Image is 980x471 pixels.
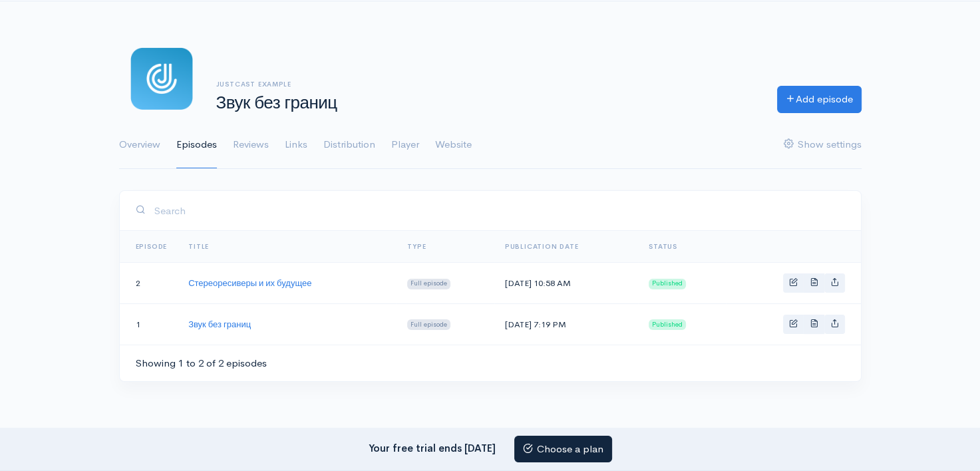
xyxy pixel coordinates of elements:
td: 2 [120,263,178,304]
span: Full episode [407,319,450,330]
a: Show settings [784,121,862,169]
a: Publication date [505,242,579,251]
span: Full episode [407,279,450,289]
a: Website [435,121,472,169]
a: Choose a plan [514,436,612,463]
span: Published [649,279,686,289]
td: [DATE] 10:58 AM [494,263,638,304]
a: Add episode [777,86,862,113]
a: Звук без границ [188,319,251,330]
h6: JustCast example [216,80,761,88]
a: Episode [136,242,168,251]
a: Player [391,121,419,169]
strong: Your free trial ends [DATE] [369,441,496,454]
span: Published [649,319,686,330]
a: Links [285,121,307,169]
a: Type [407,242,426,251]
a: Overview [119,121,160,169]
div: Basic example [783,273,845,293]
div: Showing 1 to 2 of 2 episodes [136,356,267,371]
a: Episodes [176,121,217,169]
td: [DATE] 7:19 PM [494,303,638,344]
input: Search [154,197,845,224]
div: Basic example [783,315,845,334]
a: Title [188,242,209,251]
a: Стереоресиверы и их будущее [188,277,311,289]
a: Reviews [233,121,269,169]
td: 1 [120,303,178,344]
a: Distribution [323,121,375,169]
h1: Звук без границ [216,94,761,113]
span: Status [649,242,677,251]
